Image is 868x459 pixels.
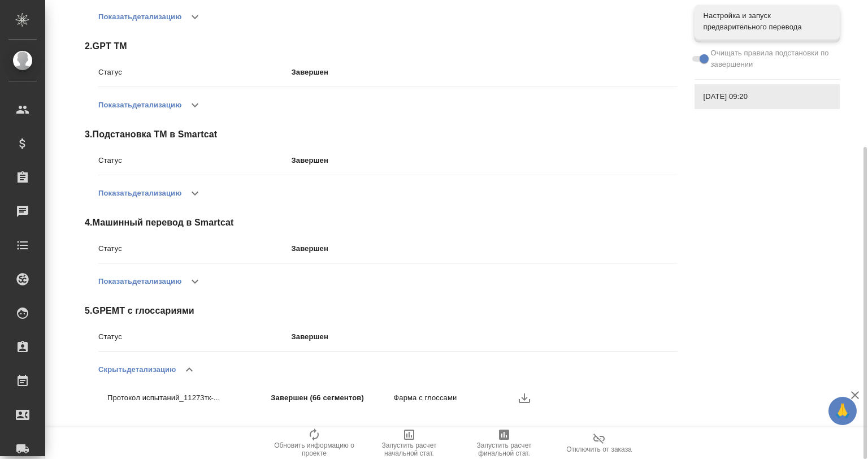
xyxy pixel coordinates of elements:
div: Настройка и запуск предварительного перевода [695,5,840,38]
button: Показатьдетализацию [98,92,181,119]
span: Очищать правила подстановки по завершении [711,47,831,70]
p: Завершен [292,67,678,78]
p: Протокол испытаний_11273тк-... [107,392,271,404]
p: Завершен [292,155,678,166]
span: 🙏 [833,399,852,423]
p: Фарма с глоссами [393,392,516,404]
button: Показатьдетализацию [98,268,181,295]
button: Скачать логи [516,389,533,406]
p: Завершен [292,331,678,343]
button: Запустить расчет начальной стат. [362,427,457,459]
p: Завершен (66 сегментов) [271,392,393,404]
p: Статус [98,67,292,78]
button: Запустить расчет финальной стат. [457,427,552,459]
span: 3 . Подстановка ТМ в Smartcat [85,128,678,141]
p: Статус [98,331,292,343]
span: 5 . GPEMT с глоссариями [85,304,678,318]
button: Обновить информацию о проекте [267,427,362,459]
button: 🙏 [828,397,857,425]
p: Статус [98,155,292,166]
button: Показатьдетализацию [98,3,181,31]
div: [DATE] 09:20 [695,84,840,109]
p: Завершен [292,243,678,254]
button: Скрытьдетализацию [98,356,176,383]
span: Запустить расчет начальной стат. [368,441,450,457]
button: Отключить от заказа [552,427,646,459]
span: Настройка и запуск предварительного перевода [704,10,831,33]
span: 2 . GPT TM [85,40,678,53]
span: Отключить от заказа [566,445,632,453]
span: [DATE] 09:20 [704,91,831,102]
span: 4 . Машинный перевод в Smartcat [85,216,678,229]
p: Статус [98,243,292,254]
span: Обновить информацию о проекте [274,441,355,457]
span: Запустить расчет финальной стат. [463,441,545,457]
button: Показатьдетализацию [98,180,181,207]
